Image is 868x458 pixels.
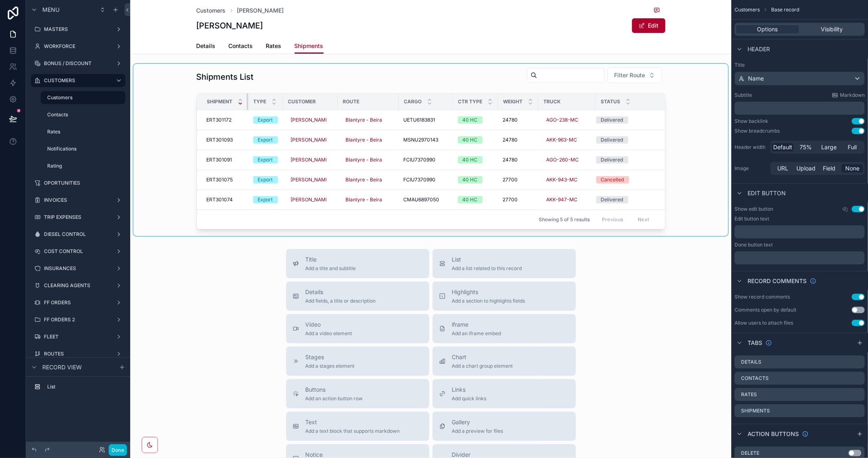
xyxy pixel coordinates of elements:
[266,39,282,55] a: Rates
[44,77,109,84] label: CUSTOMERS
[433,412,576,441] button: GalleryAdd a preview for files
[31,177,125,190] a: OPORTUNITIES
[735,251,865,264] div: scrollable content
[544,98,561,105] span: Truck
[306,265,356,272] span: Add a title and subtitle
[433,379,576,408] button: LinksAdd quick links
[306,395,363,402] span: Add an action button row
[306,298,376,304] span: Add fields, a title or description
[306,386,363,394] span: Buttons
[197,20,263,31] h1: [PERSON_NAME]
[748,430,799,438] span: Action buttons
[748,45,770,53] span: Header
[503,98,523,105] span: Weight
[735,92,752,98] label: Subtitle
[286,314,429,343] button: VideoAdd a video element
[44,180,124,186] label: OPORTUNITIES
[306,330,352,337] span: Add a video element
[44,231,112,238] label: DIESEL CONTROL
[433,347,576,376] button: ChartAdd a chart group element
[757,25,778,33] span: Options
[44,214,112,220] label: TRIP EXPENSES
[44,334,112,340] label: FLEET
[404,98,422,105] span: Cargo
[295,42,324,50] span: Shipments
[266,42,282,50] span: Rates
[452,363,513,369] span: Add a chart group element
[286,412,429,441] button: TextAdd a text block that supports markdown
[286,281,429,311] button: DetailsAdd fields, a title or description
[306,255,356,264] span: Title
[433,281,576,311] button: HighlightsAdd a section to highlights fields
[748,189,786,197] span: Edit button
[821,25,843,33] span: Visibility
[237,7,284,15] a: [PERSON_NAME]
[31,313,125,326] a: FF ORDERS 2
[31,211,125,224] a: TRIP EXPENSES
[848,143,857,151] span: Full
[41,91,125,104] a: Customers
[735,118,768,124] div: Show backlink
[41,125,125,138] a: Rates
[44,60,112,67] label: BONUS / DISCOUNT
[433,314,576,343] button: iframeAdd an iframe embed
[452,255,522,264] span: List
[735,320,793,326] div: Allow users to attach files
[735,72,865,85] button: Name
[741,408,770,414] label: Shipments
[452,265,522,272] span: Add a list related to this record
[197,39,216,55] a: Details
[306,288,376,296] span: Details
[452,428,503,434] span: Add a preview for files
[771,7,799,13] span: Base record
[822,143,837,151] span: Large
[452,288,525,296] span: Highlights
[452,298,525,304] span: Add a section to highlights fields
[31,262,125,275] a: INSURANCES
[735,144,767,150] label: Header width
[42,363,82,371] span: Record view
[458,98,483,105] span: Ctr Type
[109,444,127,456] button: Done
[31,57,125,70] a: BONUS / DISCOUNT
[31,194,125,207] a: INVOICES
[748,339,762,347] span: Tabs
[47,384,122,390] label: List
[44,26,112,33] label: MASTERS
[777,164,788,172] span: URL
[306,363,355,369] span: Add a stages element
[306,353,355,361] span: Stages
[286,249,429,278] button: TitleAdd a title and subtitle
[47,146,124,152] label: Notifications
[31,74,125,87] a: CUSTOMERS
[44,351,112,357] label: ROUTES
[735,307,796,313] div: Comments open by default
[42,6,59,14] span: Menu
[229,39,253,55] a: Contacts
[741,391,757,398] label: Rates
[26,377,130,401] div: scrollable content
[286,379,429,408] button: ButtonsAdd an action button row
[343,98,360,105] span: Route
[735,294,790,300] div: Show record comments
[452,395,487,402] span: Add quick links
[31,40,125,53] a: WORKFORCE
[735,165,767,172] label: Image
[845,164,859,172] span: None
[735,128,780,134] div: Show breadcrumbs
[31,296,125,309] a: FF ORDERS
[433,249,576,278] button: ListAdd a list related to this record
[773,143,792,151] span: Default
[306,428,400,434] span: Add a text block that supports markdown
[44,316,112,323] label: FF ORDERS 2
[735,7,760,13] span: Customers
[197,7,226,15] a: Customers
[840,92,865,98] span: Markdown
[31,347,125,360] a: ROUTES
[452,321,501,329] span: iframe
[735,62,865,68] label: Title
[735,216,769,222] label: Edit button text
[41,159,125,172] a: Rating
[796,164,816,172] span: Upload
